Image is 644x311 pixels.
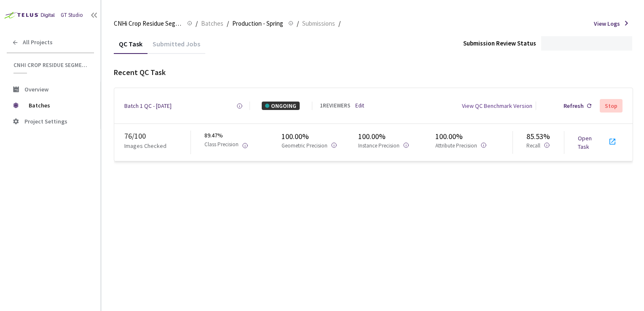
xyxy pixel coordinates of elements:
li: / [227,19,229,29]
p: Recall [526,142,540,150]
div: 100.00% [358,131,435,142]
p: Attribute Precision [435,142,477,150]
div: 89.47% [204,131,282,154]
div: 76 / 100 [124,131,191,142]
p: Class Precision [204,141,239,150]
div: Recent QC Task [114,67,633,78]
p: Geometric Precision [282,142,327,150]
span: Submissions [302,19,335,29]
span: Project Settings [24,118,67,125]
span: Overview [24,86,48,93]
span: Batches [29,97,86,114]
a: Open Task [578,134,592,150]
p: Instance Precision [358,142,400,150]
div: Refresh [563,102,584,110]
li: / [338,19,341,29]
div: 1 REVIEWERS [320,102,350,110]
div: View QC Benchmark Version [462,102,532,110]
div: GT Studio [61,11,83,19]
span: Batches [201,19,223,29]
span: View Logs [594,19,620,28]
span: CNHi Crop Residue Segmentation [13,62,89,69]
li: / [297,19,299,29]
div: Submitted Jobs [148,40,205,54]
a: Batch 1 QC - [DATE] [124,102,172,110]
div: 100.00% [282,131,359,142]
div: Submission Review Status [463,39,536,48]
span: All Projects [23,39,53,46]
p: Images Checked [124,142,166,150]
span: CNHi Crop Residue Segmentation [114,19,182,29]
div: ONGOING [262,102,300,110]
div: 100.00% [435,131,513,142]
div: 85.53% [526,131,564,142]
div: QC Task [114,40,148,54]
a: Batches [199,19,225,28]
div: Stop [605,102,617,109]
span: Production - Spring [232,19,283,29]
li: / [196,19,198,29]
a: Edit [355,102,364,110]
a: Submissions [301,19,337,28]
